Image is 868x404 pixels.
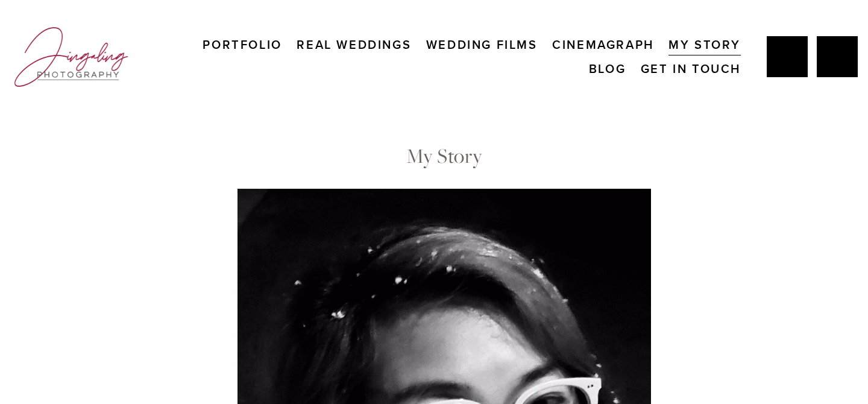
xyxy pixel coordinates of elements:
img: Jingaling Photography [10,22,132,92]
a: Cinemagraph [552,33,654,57]
a: Real Weddings [297,33,411,57]
a: Get In Touch [641,57,741,81]
a: Portfolio [203,33,281,57]
a: Jing Yang [767,36,808,77]
a: Wedding Films [426,33,538,57]
a: My Story [668,33,741,57]
a: Blog [589,57,626,81]
a: Instagram [817,36,858,77]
